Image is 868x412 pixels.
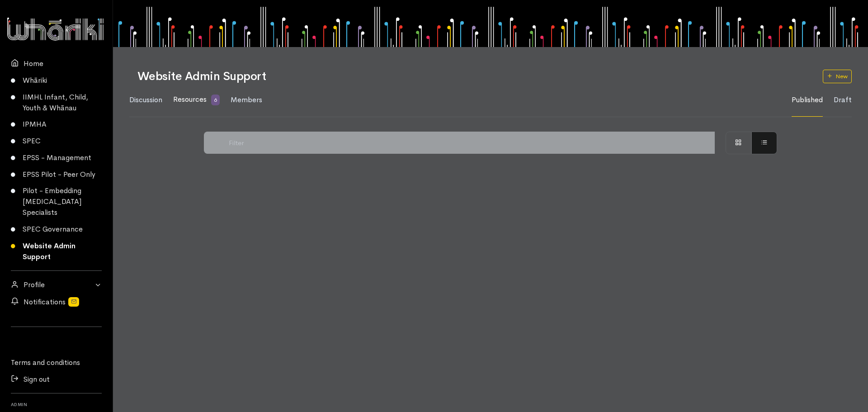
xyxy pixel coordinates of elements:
[231,84,262,117] a: Members
[129,95,162,104] span: Discussion
[129,84,162,117] a: Discussion
[792,84,823,117] a: Published
[11,399,102,410] h6: Admin
[173,83,220,117] a: Resources 6
[224,132,715,154] input: Filter
[231,95,262,104] span: Members
[834,84,852,117] a: Draft
[823,70,852,83] a: New
[211,95,220,105] span: 6
[137,70,812,83] h1: Website Admin Support
[38,332,75,343] iframe: LinkedIn Embedded Content
[173,95,207,104] span: Resources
